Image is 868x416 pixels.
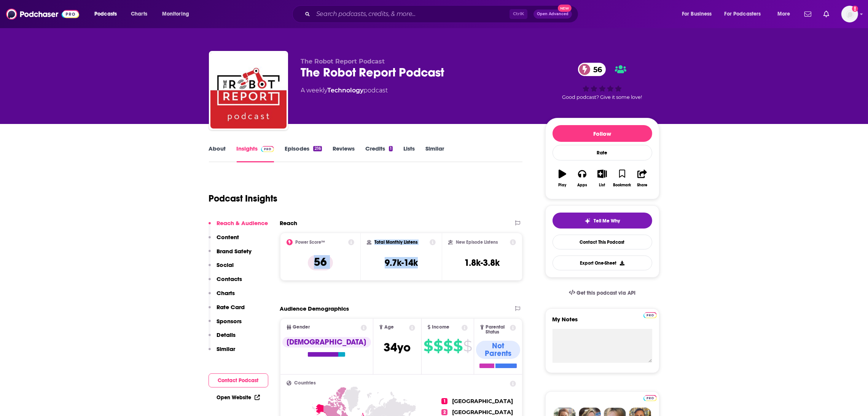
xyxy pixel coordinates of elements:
button: Follow [553,125,652,142]
span: $ [443,340,452,352]
div: Not Parents [476,341,520,359]
div: A weekly podcast [301,86,388,95]
img: The Robot Report Podcast [210,52,287,129]
div: Bookmark [613,183,631,187]
span: Logged in as LindaBurns [841,6,858,22]
p: Similar [217,345,236,352]
div: Rate [553,145,652,160]
a: Episodes216 [285,145,322,162]
a: Similar [425,145,444,162]
span: $ [453,340,462,352]
span: Age [384,325,394,330]
h3: 1.8k-3.8k [465,257,500,268]
p: Brand Safety [217,248,252,255]
a: Technology [328,87,364,94]
span: $ [463,340,472,352]
span: Good podcast? Give it some love! [562,94,642,100]
span: 2 [441,409,448,415]
span: Income [432,325,449,330]
span: Open Advanced [537,12,569,16]
button: Details [209,331,236,345]
p: Rate Card [217,303,245,311]
a: About [209,145,226,162]
span: Monitoring [162,9,189,19]
a: Pro website [643,394,657,401]
a: Credits1 [365,145,393,162]
button: Play [553,165,572,192]
p: Social [217,261,234,268]
span: $ [424,340,433,352]
button: Similar [209,345,236,359]
div: Apps [577,183,587,187]
button: Rate Card [209,303,245,318]
span: New [558,5,572,12]
button: Charts [209,289,235,303]
img: User Profile [841,6,858,22]
svg: Add a profile image [852,6,858,12]
span: 1 [441,398,448,404]
div: 1 [389,146,393,151]
button: Contacts [209,275,242,289]
img: Podchaser - Follow, Share and Rate Podcasts [6,7,79,21]
span: Charts [131,9,147,19]
span: [GEOGRAPHIC_DATA] [452,398,513,405]
span: Parental Status [486,325,509,335]
button: open menu [677,8,721,20]
p: Contacts [217,275,242,283]
div: Play [558,183,566,187]
span: 56 [586,63,606,76]
button: open menu [772,8,800,20]
img: tell me why sparkle [585,218,591,224]
button: Apps [572,165,592,192]
div: List [599,183,605,187]
span: For Podcasters [725,9,761,19]
button: Show profile menu [841,6,858,22]
a: Get this podcast via API [563,284,642,302]
div: Search podcasts, credits, & more... [299,5,586,23]
img: Podchaser Pro [643,312,657,318]
input: Search podcasts, credits, & more... [313,8,510,20]
h2: Power Score™ [296,240,325,245]
button: open menu [157,8,199,20]
a: 56 [578,63,606,76]
h2: Reach [280,219,298,227]
div: 56Good podcast? Give it some love! [545,58,659,105]
span: [GEOGRAPHIC_DATA] [452,409,513,416]
button: open menu [89,8,127,20]
button: Sponsors [209,318,242,332]
button: tell me why sparkleTell Me Why [553,213,652,229]
span: Ctrl K [510,9,527,19]
button: Brand Safety [209,248,252,262]
div: [DEMOGRAPHIC_DATA] [282,337,371,348]
span: Countries [295,381,316,386]
button: List [592,165,612,192]
img: Podchaser Pro [261,146,274,152]
button: Bookmark [612,165,632,192]
p: Sponsors [217,318,242,325]
a: Charts [126,8,152,20]
label: My Notes [553,316,652,329]
span: For Business [682,9,712,19]
h3: 9.7k-14k [385,257,418,268]
button: Content [209,233,239,248]
img: Podchaser Pro [643,395,657,401]
a: InsightsPodchaser Pro [237,145,274,162]
a: Reviews [333,145,355,162]
button: Reach & Audience [209,219,268,233]
h1: Podcast Insights [209,193,278,204]
button: Open AdvancedNew [534,10,572,19]
h2: Audience Demographics [280,305,349,312]
p: Reach & Audience [217,219,268,227]
button: open menu [720,8,772,20]
a: Pro website [643,311,657,318]
a: Show notifications dropdown [820,8,832,21]
span: Get this podcast via API [577,290,635,296]
button: Social [209,261,234,275]
span: Tell Me Why [594,218,620,224]
span: 34 yo [384,340,411,355]
a: Show notifications dropdown [801,8,814,21]
span: $ [433,340,443,352]
span: Podcasts [94,9,117,19]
